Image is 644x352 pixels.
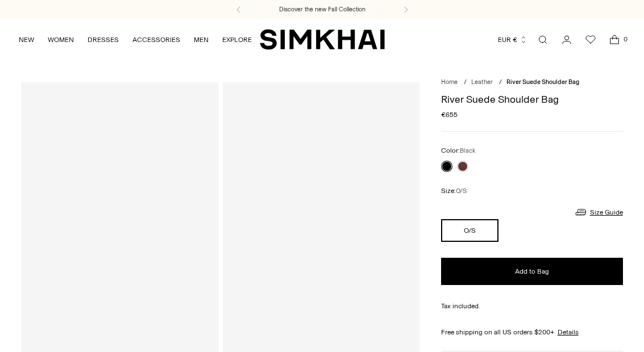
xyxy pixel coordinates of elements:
[515,267,549,276] span: Add to Bag
[260,28,385,51] a: SIMKHAI
[441,258,623,285] button: Add to Bag
[499,78,502,87] div: /
[531,28,554,51] a: Open search modal
[620,34,630,44] span: 0
[441,301,623,311] div: Tax included.
[279,5,365,14] a: Discover the new Fall Collection
[88,27,119,52] a: DRESSES
[574,205,623,219] a: Size Guide
[222,27,252,52] a: EXPLORE
[441,110,458,120] span: €655
[464,78,467,87] div: /
[441,145,476,156] label: Color:
[441,327,623,337] div: Free shipping on all US orders $200+
[441,78,458,86] a: Home
[441,94,623,104] h1: River Suede Shoulder Bag
[460,147,476,154] span: Black
[441,219,498,242] button: O/S
[441,186,467,196] label: Size:
[48,27,74,52] a: WOMEN
[132,27,180,52] a: ACCESSORIES
[456,187,467,195] span: O/S
[194,27,209,52] a: MEN
[603,28,626,51] a: Open cart modal
[506,78,579,86] span: River Suede Shoulder Bag
[555,28,578,51] a: Go to the account page
[498,27,527,52] button: EUR €
[19,27,34,52] a: NEW
[471,78,493,86] a: Leather
[558,327,579,337] a: Details
[441,78,623,87] nav: breadcrumbs
[579,28,602,51] a: Wishlist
